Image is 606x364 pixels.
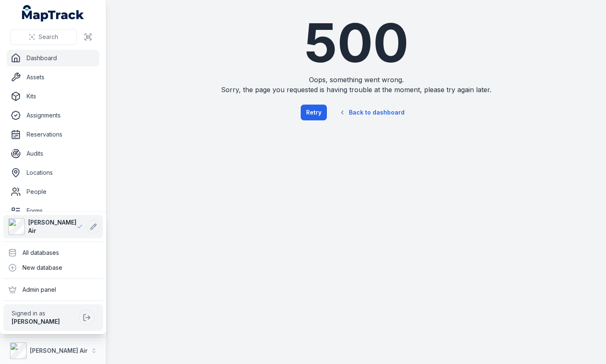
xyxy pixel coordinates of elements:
strong: [PERSON_NAME] [12,318,60,325]
div: All databases [3,245,103,260]
strong: [PERSON_NAME] Air [30,347,88,354]
span: [PERSON_NAME] Air [28,218,76,235]
span: Signed in as [12,309,76,318]
div: Admin panel [3,282,103,297]
div: New database [3,260,103,275]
